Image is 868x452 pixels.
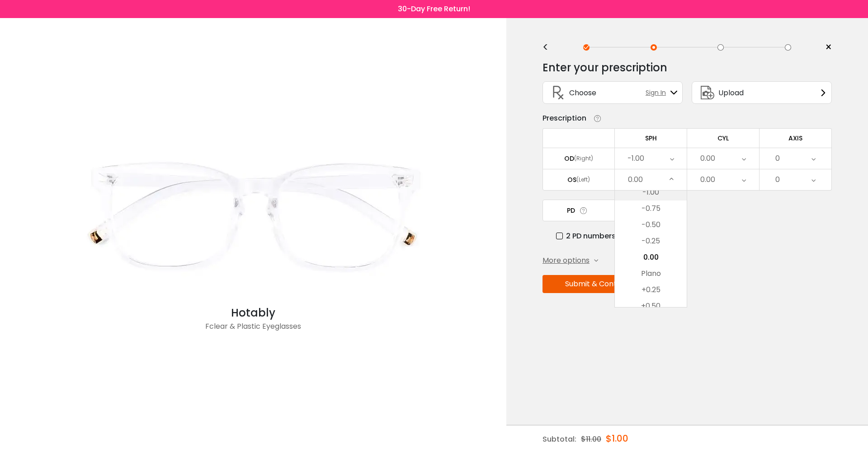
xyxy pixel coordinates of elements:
[615,184,687,200] li: -1.00
[687,128,759,148] td: CYL
[615,200,687,217] li: -0.75
[564,154,574,163] div: OD
[615,266,687,282] li: Plano
[606,425,628,452] div: $1.00
[627,149,644,168] div: -1.00
[542,255,590,266] span: More options
[615,298,687,314] li: +0.50
[718,87,744,98] span: Upload
[542,200,615,221] td: PD
[72,321,434,339] div: Fclear & Plastic Eyeglasses
[542,44,556,51] div: <
[700,171,715,189] div: 0.00
[759,128,832,148] td: AXIS
[615,282,687,298] li: +0.25
[615,233,687,249] li: -0.25
[646,88,670,98] span: Sign In
[825,41,832,54] span: ×
[775,171,780,189] div: 0
[615,128,687,148] td: SPH
[615,249,687,266] li: 0.00
[818,41,832,54] a: ×
[542,275,654,293] button: Submit & Continue
[542,113,586,124] div: Prescription
[628,171,643,189] div: 0.00
[576,176,590,184] div: (Left)
[72,124,434,305] img: Fclear Hotably - Plastic Eyeglasses
[574,154,593,163] div: (Right)
[569,87,596,98] span: Choose
[72,305,434,321] div: Hotably
[542,59,667,77] div: Enter your prescription
[700,149,715,168] div: 0.00
[775,149,780,168] div: 0
[556,230,616,242] label: 2 PD numbers
[615,217,687,233] li: -0.50
[567,176,576,184] div: OS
